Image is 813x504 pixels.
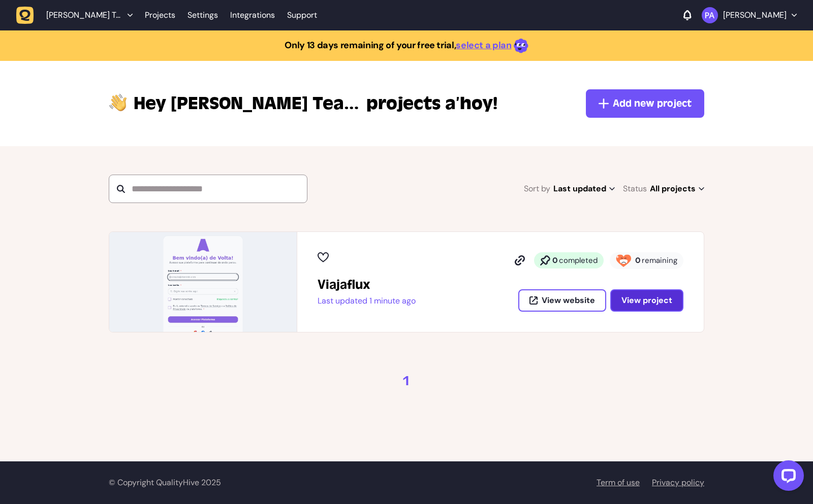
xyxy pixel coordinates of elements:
img: Viajaflux [109,232,297,332]
strong: 0 [552,255,558,265]
img: emoji [514,39,528,53]
button: [PERSON_NAME] [702,7,797,23]
img: Pablo Alexandrino [702,7,718,23]
span: All projects [650,182,704,196]
iframe: LiveChat chat widget [765,456,808,499]
a: Support [287,10,317,20]
p: [PERSON_NAME] [723,10,787,20]
img: hi-hand [109,91,128,112]
span: Status [623,182,647,196]
span: Pablo Alexandrino Team [134,91,362,116]
a: 1 [402,373,411,389]
h2: Viajaflux [318,277,416,293]
strong: Only 13 days remaining of your free trial, [285,39,456,51]
a: Settings [187,6,218,24]
span: remaining [642,255,677,265]
a: Term of use [597,477,640,488]
strong: 0 [635,255,641,265]
span: View project [621,296,672,305]
button: View website [518,289,606,312]
button: Add new project [586,89,704,118]
span: Pablo Alexandrino Team [46,10,122,20]
span: completed [559,255,598,265]
p: projects a’hoy! [134,91,497,116]
span: Add new project [613,96,692,111]
span: © Copyright QualityHive 2025 [109,477,221,488]
a: Projects [145,6,175,24]
span: Last updated [553,182,615,196]
span: View website [542,296,595,305]
span: Sort by [524,182,550,196]
a: Integrations [230,6,275,24]
p: Last updated 1 minute ago [318,296,416,306]
button: [PERSON_NAME] Team [16,6,139,24]
button: View project [610,289,683,312]
a: select a plan [456,39,511,51]
a: Privacy policy [652,477,704,488]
